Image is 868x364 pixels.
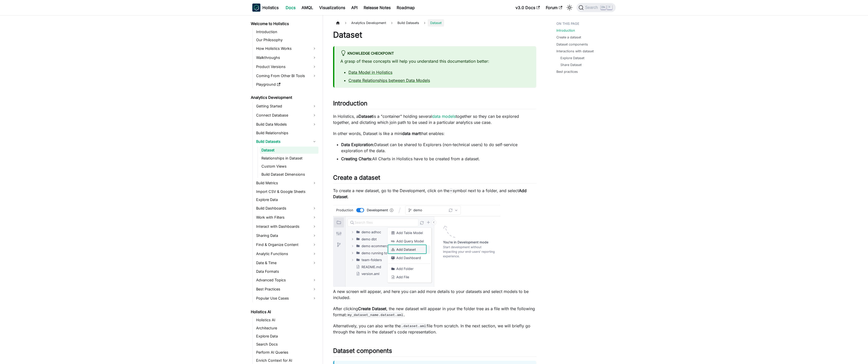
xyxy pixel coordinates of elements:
a: Release Notes [361,4,394,12]
p: A new screen will appear, and here you can add more details to your datasets and select models to... [333,288,536,301]
a: Find & Organize Content [255,241,318,249]
a: AMQL [299,4,316,12]
a: Search Docs [255,341,318,348]
a: HolisticsHolistics [252,4,279,12]
strong: data mart [402,131,420,136]
a: Product Versions [255,63,318,71]
span: Build Datasets [395,19,422,27]
a: Holistics AI [249,308,318,315]
p: After clicking , the new dataset will appear in your the folder tree as a file with the following... [333,306,536,318]
a: Visualizations [316,4,348,12]
a: API [348,4,361,12]
strong: Dataset [359,114,373,119]
p: A grasp of these concepts will help you understand this documentation better: [340,58,530,64]
a: Build Relationships [255,129,318,136]
button: Search (Ctrl+K) [577,3,616,12]
a: Import CSV & Google Sheets [255,188,318,195]
strong: Create Dataset [358,306,386,311]
a: Architecture [255,325,318,332]
p: Alternatively, you can also write the file from scratch. In the next section, we will briefly go ... [333,323,536,335]
a: Data Formats [255,268,318,275]
div: Knowledge Checkpoint [340,50,530,57]
a: Best practices [556,69,578,74]
a: Create a dataset [556,35,581,40]
li: All Charts in Holistics have to be created from a dataset. [341,156,536,162]
a: Perform AI Queries [255,349,318,356]
a: Enrich Context for AI [255,357,318,364]
p: To create a new dataset, go to the Development, click on the symbol next to a folder, and select . [333,188,536,200]
a: data models [432,114,456,119]
a: Data Model in Holistics [348,70,392,75]
a: Date & Time [255,259,318,267]
a: Advanced Topics [255,276,318,284]
kbd: K [607,5,612,10]
a: Share Dataset [560,62,582,67]
a: Forum [543,4,565,12]
span: Search [584,5,601,10]
a: Work with Filters [255,213,318,221]
a: Dataset components [556,42,588,47]
p: In Holistics, a is a "container" holding several together so they can be explored together, and d... [333,113,536,125]
code: + [449,188,453,193]
strong: Creating Charts: [341,156,372,161]
a: Interactions with dataset [556,49,594,54]
button: Switch between dark and light mode (currently light mode) [565,4,574,12]
a: Welcome to Holistics [249,20,318,27]
a: Playground [255,81,318,88]
a: How Holistics Works [255,44,318,53]
a: Popular Use Cases [255,294,318,302]
a: Create Relationships between Data Models [348,78,430,83]
a: Our Philosophy [255,36,318,43]
nav: Docs sidebar [247,15,323,364]
a: Coming From Other BI Tools [255,72,318,80]
a: Docs [283,4,299,12]
code: .dataset.aml [401,324,427,329]
a: Home page [333,19,343,27]
a: Custom Views [260,163,318,170]
a: Introduction [255,28,318,35]
a: Holistics AI [255,316,318,324]
img: Holistics [252,4,260,12]
nav: Breadcrumbs [333,19,536,27]
a: Roadmap [394,4,418,12]
span: Analytics Development [349,19,389,27]
a: Best Practices [255,285,318,293]
a: Explore Data [255,196,318,203]
a: v3.0 Docs [512,4,543,12]
h2: Dataset components [333,347,536,357]
a: Introduction [556,28,575,33]
a: Connect Database [255,111,318,119]
h2: Introduction [333,100,536,109]
h1: Dataset [333,30,536,40]
span: Dataset [428,19,444,27]
a: Build Metrics [255,179,318,187]
a: Analytics Development [249,94,318,101]
a: Interact with Dashboards [255,222,318,231]
a: Relationships in Dataset [260,155,318,162]
a: Getting Started [255,102,318,110]
a: Explore Data [255,333,318,340]
a: Sharing Data [255,232,318,240]
li: Dataset can be shared to Explorers (non-technical users) to do self-service exploration of the data. [341,142,536,154]
a: Build Dataset Dimensions [260,171,318,178]
p: In other words, Dataset is like a mini that enables: [333,130,536,136]
strong: Data Exploration: [341,142,374,147]
h2: Create a dataset [333,174,536,184]
code: my_dataset_name.dataset.aml [347,312,404,317]
a: Build Dashboards [255,204,318,212]
a: Analytic Functions [255,250,318,258]
a: Dataset [260,147,318,154]
a: Build Data Models [255,120,318,128]
a: Walkthroughs [255,54,318,62]
a: Explore Dataset [560,56,584,60]
b: Holistics [262,5,279,11]
a: Build Datasets [255,138,318,146]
